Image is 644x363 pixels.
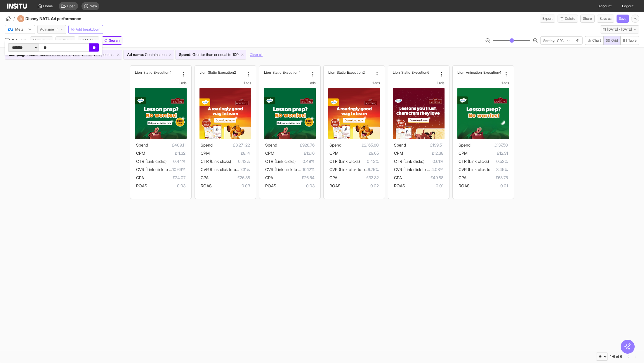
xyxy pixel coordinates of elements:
[468,150,508,157] span: £12.31
[329,167,381,172] span: CVR (Link click to purchase)
[394,151,403,156] span: CPM
[30,36,53,45] button: Settings
[406,142,443,149] span: £199.51
[17,15,97,22] div: Disney NATL Ad performance
[459,167,510,172] span: CVR (Link click to purchase)
[179,52,191,58] span: Spend :
[459,151,468,156] span: CPM
[136,183,147,188] span: ROAS
[592,38,601,43] span: Chart
[329,142,341,147] span: Spend
[459,183,470,188] span: ROAS
[431,166,443,173] span: 4.08%
[328,81,380,85] div: 1 ads
[148,142,185,149] span: £409.11
[393,81,445,85] div: 1 ads
[124,50,174,59] div: Ad name:Containslion
[303,166,315,173] span: 10.12%
[231,158,250,165] span: 0.42%
[212,182,250,189] span: 0.03
[277,142,315,149] span: £928.76
[265,151,274,156] span: CPM
[617,15,629,23] button: Save
[265,159,296,164] span: CTR (Link clicks)
[265,142,277,147] span: Spend
[459,175,466,180] span: CPA
[76,27,100,32] span: Add breakdown
[136,151,145,156] span: CPM
[13,16,15,22] span: /
[136,175,144,180] span: CPA
[394,142,406,147] span: Spend
[329,175,337,180] span: CPA
[67,4,76,8] span: Open
[161,52,166,58] span: lion
[7,3,27,9] img: Logo
[341,142,379,149] span: £2,165.80
[402,174,443,181] span: £49.88
[403,150,443,157] span: £12.38
[135,70,180,75] div: Lion_Static_Execution4
[540,15,555,23] button: Export
[341,182,379,189] span: 0.02
[394,167,445,172] span: CVR (Link click to purchase)
[264,70,301,75] h2: Lion_Static_Execution4
[628,38,637,43] span: Table
[68,25,103,34] button: Add breakdown
[329,159,360,164] span: CTR (Link clicks)
[5,50,122,59] div: Campaign name:ContainsUS-NATL_Paid_Social_Prospecting_Interests_Sales_Disney_Properties_July25
[264,81,316,85] div: 1 ads
[603,36,621,45] button: Grid
[144,174,185,181] span: £24.07
[201,183,212,188] span: ROAS
[55,36,75,45] button: Filters
[199,70,236,75] h2: Lion_Static_Execution2
[192,52,231,58] span: Greater than or equal to
[240,166,250,173] span: 7.31%
[607,27,632,32] span: [DATE] - [DATE]
[394,159,424,164] span: CTR (Link clicks)
[471,142,508,149] span: £137.50
[459,142,471,147] span: Spend
[328,70,373,75] div: Lion_Static_Execution2
[37,25,66,34] button: Ad name
[145,150,185,157] span: £11.32
[329,183,341,188] span: ROAS
[339,150,379,157] span: £9.65
[250,50,263,60] button: Clear all
[201,167,252,172] span: CVR (Link click to purchase)
[12,38,27,43] span: Select all
[265,167,316,172] span: CVR (Link click to purchase)
[360,158,379,165] span: 0.43%
[201,175,209,180] span: CPA
[393,70,429,75] h2: Lion_Static_Execution6
[176,50,246,59] div: Spend:Greater than or equal to100
[199,81,251,85] div: 1 ads
[459,159,489,164] span: CTR (Link clicks)
[470,182,508,189] span: 0.01
[457,70,501,75] h2: Lion_Animation_Execution4
[102,36,122,45] button: Search
[172,166,185,173] span: 10.69%
[405,182,443,189] span: 0.01
[5,15,15,22] button: /
[328,70,365,75] h2: Lion_Static_Execution2
[213,142,250,149] span: £3,271.22
[296,158,315,165] span: 0.49%
[600,25,639,34] button: [DATE] - [DATE]
[209,174,250,181] span: £26.38
[37,38,51,43] span: Settings
[620,36,639,45] button: Table
[210,150,250,157] span: £8.14
[368,166,379,173] span: 6.75%
[90,4,97,8] span: New
[394,183,405,188] span: ROAS
[43,4,53,8] span: Home
[329,151,339,156] span: CPM
[597,15,614,23] button: Save as
[135,81,187,85] div: 1 ads
[201,159,231,164] span: CTR (Link clicks)
[264,70,309,75] div: Lion_Static_Execution4
[40,27,54,32] span: Ad name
